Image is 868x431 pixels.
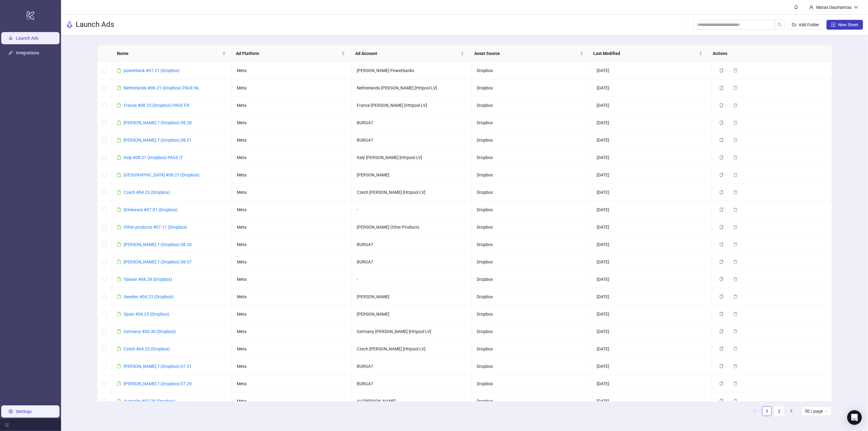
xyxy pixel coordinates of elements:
[352,62,472,79] td: [PERSON_NAME] Powerbanks
[232,236,352,253] td: Meta
[117,50,221,57] span: Name
[232,79,352,97] td: Meta
[352,184,472,201] td: Czech [PERSON_NAME] [Httpool LV]
[794,5,798,9] span: bell
[232,114,352,132] td: Meta
[124,207,178,212] a: Drinkware #07.01 (Dropbox)
[232,219,352,236] td: Meta
[753,409,757,413] span: left
[594,50,698,57] span: Last Modified
[117,190,121,194] span: file
[733,86,738,90] span: delete
[733,382,738,386] span: delete
[352,306,472,323] td: [PERSON_NAME]
[592,184,712,201] td: [DATE]
[352,375,472,393] td: BURGA7
[592,62,712,79] td: [DATE]
[232,97,352,114] td: Meta
[472,323,592,340] td: Dropbox
[472,79,592,97] td: Dropbox
[733,347,738,351] span: delete
[124,172,200,177] a: [GEOGRAPHIC_DATA] #08.21 (Dropbox)
[708,45,827,62] th: Actions
[472,375,592,393] td: Dropbox
[66,21,73,28] span: rocket
[117,173,121,177] span: file
[352,253,472,271] td: BURGA7
[719,312,724,316] span: copy
[790,409,793,413] span: right
[592,132,712,149] td: [DATE]
[117,208,121,212] span: file
[124,85,200,90] a: Netherlands #08.21 (Dropbox) PAGE NL
[719,208,724,212] span: copy
[831,23,836,27] span: plus-square
[117,225,121,229] span: file
[232,375,352,393] td: Meta
[232,62,352,79] td: Meta
[787,406,796,416] li: Next Page
[117,86,121,90] span: file
[733,121,738,125] span: delete
[719,121,724,125] span: copy
[762,407,772,416] a: 1
[592,253,712,271] td: [DATE]
[592,358,712,375] td: [DATE]
[592,114,712,132] td: [DATE]
[124,346,170,351] a: Czech #04.23 (Dropbox)
[472,166,592,184] td: Dropbox
[16,36,38,41] a: Launch Ads
[232,166,352,184] td: Meta
[117,347,121,351] span: file
[762,406,772,416] li: 1
[231,45,350,62] th: Ad Platform
[733,312,738,316] span: delete
[719,86,724,90] span: copy
[232,288,352,306] td: Meta
[124,381,192,386] a: [PERSON_NAME] 7 (Dropbox) 07.29
[112,45,231,62] th: Name
[733,138,738,142] span: delete
[592,340,712,358] td: [DATE]
[592,271,712,288] td: [DATE]
[733,399,738,403] span: delete
[474,50,579,57] span: Asset Source
[352,166,472,184] td: [PERSON_NAME]
[719,277,724,281] span: copy
[352,271,472,288] td: -
[124,277,172,282] a: Taiwan #04.28 (Dropbox)
[733,364,738,368] span: delete
[774,406,784,416] li: 2
[592,166,712,184] td: [DATE]
[592,306,712,323] td: [DATE]
[733,155,738,160] span: delete
[117,329,121,334] span: file
[16,409,31,414] a: Settings
[472,149,592,166] td: Dropbox
[472,201,592,219] td: Dropbox
[352,358,472,375] td: BURGA7
[805,407,828,416] span: 50 / page
[719,103,724,107] span: copy
[733,68,738,73] span: delete
[719,225,724,229] span: copy
[733,225,738,229] span: delete
[733,190,738,194] span: delete
[117,295,121,299] span: file
[124,329,176,334] a: Germany #06.30 (Dropbox)
[792,23,796,27] span: folder-add
[124,242,192,247] a: [PERSON_NAME] 7 (Dropbox) 08.20
[117,155,121,160] span: file
[232,340,352,358] td: Meta
[733,329,738,334] span: delete
[236,50,340,57] span: Ad Platform
[787,20,824,30] button: Add Folder
[719,155,724,160] span: copy
[733,173,738,177] span: delete
[592,323,712,340] td: [DATE]
[801,406,832,416] div: Page Size
[750,406,760,416] button: left
[719,190,724,194] span: copy
[124,399,175,404] a: Australia #07.28 (Dropbox)
[472,184,592,201] td: Dropbox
